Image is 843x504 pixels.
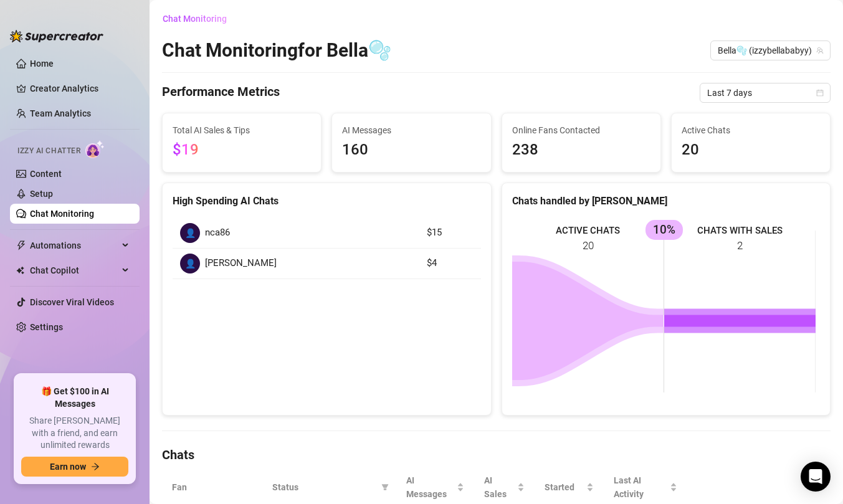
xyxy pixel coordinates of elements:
a: Creator Analytics [30,78,130,98]
span: Bella🫧 (izzybellababyy) [718,41,823,60]
span: Active Chats [682,123,820,137]
span: Online Fans Contacted [512,123,650,137]
a: Discover Viral Videos [30,297,114,307]
article: $15 [427,226,474,240]
span: Last AI Activity [614,473,667,501]
span: nca86 [205,226,230,240]
a: Settings [30,322,63,332]
img: Chat Copilot [16,266,24,275]
div: 👤 [180,223,200,243]
span: team [816,47,824,54]
span: AI Messages [406,473,455,501]
div: High Spending AI Chats [173,193,481,209]
span: arrow-right [91,462,100,471]
span: Earn now [50,462,86,472]
div: 👤 [180,254,200,273]
a: Team Analytics [30,108,91,118]
span: Started [545,480,584,494]
img: AI Chatter [85,140,105,158]
span: Chat Monitoring [163,14,227,24]
div: Chats handled by [PERSON_NAME] [512,193,821,209]
a: Chat Monitoring [30,209,94,219]
span: Izzy AI Chatter [17,145,80,157]
span: Chat Copilot [30,260,118,280]
div: Open Intercom Messenger [801,462,831,492]
span: AI Sales [484,473,515,501]
span: Total AI Sales & Tips [173,123,311,137]
a: Content [30,169,62,179]
span: Status [272,480,376,494]
span: AI Messages [342,123,480,137]
span: 160 [342,138,480,162]
span: filter [381,483,389,491]
span: Automations [30,235,118,255]
span: thunderbolt [16,240,26,250]
span: $19 [173,141,199,158]
span: [PERSON_NAME] [205,256,277,271]
a: Setup [30,189,53,199]
button: Chat Monitoring [162,9,237,29]
span: filter [379,478,391,497]
article: $4 [427,256,474,271]
span: Share [PERSON_NAME] with a friend, and earn unlimited rewards [21,415,128,452]
button: Earn nowarrow-right [21,457,128,477]
h4: Chats [162,446,831,464]
span: 🎁 Get $100 in AI Messages [21,386,128,410]
h4: Performance Metrics [162,83,280,103]
img: logo-BBDzfeDw.svg [10,30,103,42]
span: 20 [682,138,820,162]
h2: Chat Monitoring for Bella🫧 [162,39,391,62]
span: Last 7 days [707,83,823,102]
a: Home [30,59,54,69]
span: 238 [512,138,650,162]
span: calendar [816,89,824,97]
